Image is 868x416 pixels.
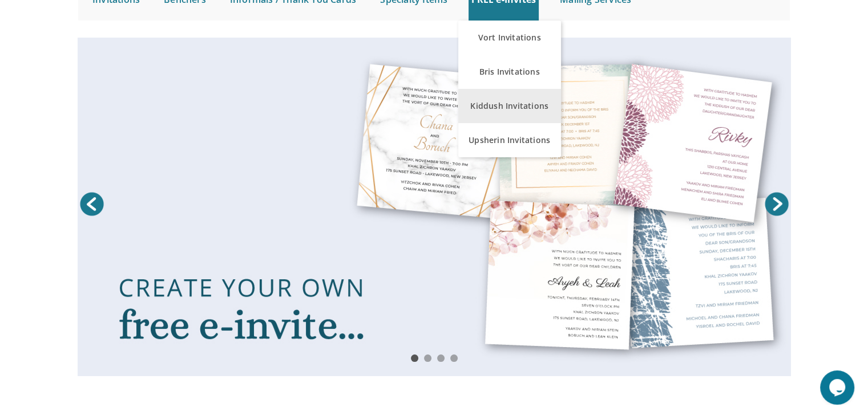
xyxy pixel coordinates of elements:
[458,21,561,55] a: Vort Invitations
[458,123,561,157] a: Upsherin Invitations
[458,55,561,89] a: Bris Invitations
[78,190,106,218] a: Prev
[458,89,561,123] a: Kiddush Invitations
[820,370,857,405] iframe: chat widget
[762,190,791,218] a: Next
